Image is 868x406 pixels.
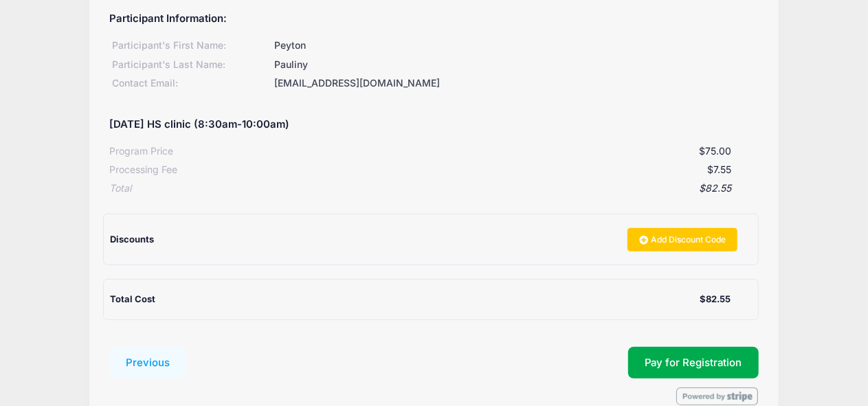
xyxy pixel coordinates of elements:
[178,163,732,177] div: $7.55
[110,163,178,177] div: Processing Fee
[110,119,290,131] h5: [DATE] HS clinic (8:30am-10:00am)
[110,13,759,25] h5: Participant Information:
[628,347,759,379] button: Pay for Registration
[110,76,272,91] div: Contact Email:
[132,181,732,196] div: $82.55
[700,293,731,306] div: $82.55
[110,234,154,245] span: Discounts
[272,76,759,91] div: [EMAIL_ADDRESS][DOMAIN_NAME]
[110,144,174,159] div: Program Price
[272,58,759,72] div: Pauliny
[110,38,272,53] div: Participant's First Name:
[627,228,737,251] a: Add Discount Code
[110,58,272,72] div: Participant's Last Name:
[110,347,187,379] button: Previous
[700,145,732,157] span: $75.00
[110,181,132,196] div: Total
[111,293,700,306] div: Total Cost
[272,38,759,53] div: Peyton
